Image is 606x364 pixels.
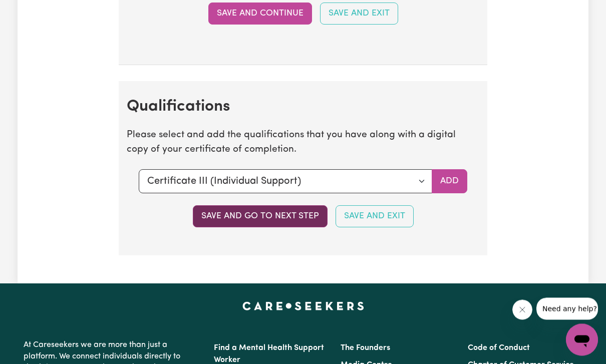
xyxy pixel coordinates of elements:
[242,302,364,310] a: Careseekers home page
[193,206,328,228] button: Save and go to next step
[341,344,390,352] a: The Founders
[336,206,414,228] button: Save and Exit
[536,298,598,320] iframe: Message from company
[432,170,467,194] button: Add selected qualification
[512,300,532,320] iframe: Close message
[127,98,479,117] h2: Qualifications
[468,344,530,352] a: Code of Conduct
[208,3,312,25] button: Save and Continue
[320,3,398,25] button: Save and Exit
[127,129,479,158] p: Please select and add the qualifications that you have along with a digital copy of your certific...
[566,324,598,356] iframe: Button to launch messaging window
